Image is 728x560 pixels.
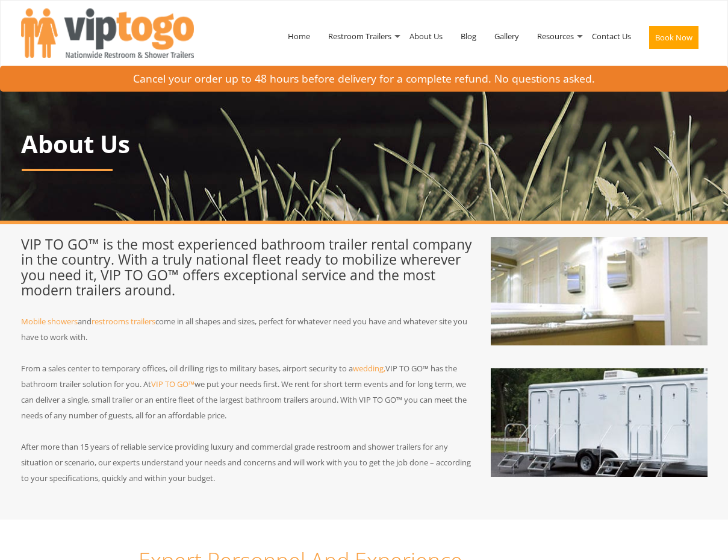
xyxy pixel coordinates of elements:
a: restrooms trailers [92,316,155,327]
a: Home [279,5,319,68]
h1: About Us [21,131,708,157]
a: Blog [452,5,485,68]
p: From a sales center to temporary offices, oil drilling rigs to military bases, airport security t... [21,360,473,423]
a: Restroom Trailers [319,5,400,68]
a: Contact Us [583,5,640,68]
button: Book Now [649,26,698,49]
p: and come in all shapes and sizes, perfect for whatever need you have and whatever site you have t... [21,313,473,345]
img: VIPTOGO [21,8,194,58]
a: Mobile showers [21,316,78,327]
a: Gallery [485,5,528,68]
a: Resources [528,5,583,68]
a: wedding, [353,363,385,374]
h3: VIP TO GO™ is the most experienced bathroom trailer rental company in the country. With a truly n... [21,237,473,298]
button: Live Chat [680,512,728,560]
img: About Us - VIPTOGO [491,237,708,345]
img: About Us - VIPTOGO [491,368,708,477]
a: VIP TO GO™ [151,379,194,389]
p: After more than 15 years of reliable service providing luxury and commercial grade restroom and s... [21,439,473,486]
a: About Us [400,5,452,68]
a: Book Now [640,5,708,75]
